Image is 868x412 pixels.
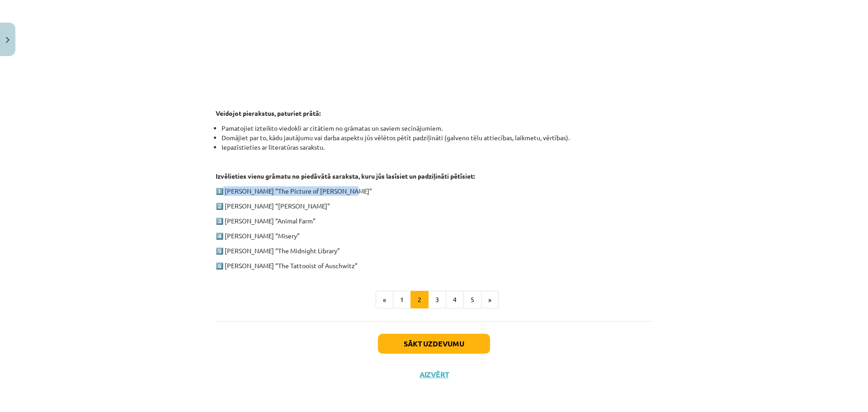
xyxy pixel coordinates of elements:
[216,291,652,309] nav: Page navigation example
[216,246,652,256] p: 5️⃣ [PERSON_NAME] “The Midnight Library”
[6,37,9,43] img: icon-close-lesson-0947bae3869378f0d4975bcd49f059093ad1ed9edebbc8119c70593378902aed.svg
[222,133,652,142] li: Domājiet par to, kādu jautājumu vai darba aspektu jūs vēlētos pētīt padziļināti (galveno tēlu att...
[216,186,652,196] p: 1️⃣ [PERSON_NAME] “The Picture of [PERSON_NAME]”
[216,109,321,117] strong: Veidojot pierakstus, paturiet prātā:
[463,291,481,309] button: 5
[376,291,393,309] button: «
[216,201,652,211] p: 2️⃣ [PERSON_NAME] “[PERSON_NAME]”
[481,291,499,309] button: »
[216,172,475,180] strong: Izvēlieties vienu grāmatu no piedāvātā saraksta, kuru jūs lasīsiet un padziļināti pētīsiet:
[378,334,490,354] button: Sākt uzdevumu
[216,231,652,241] p: 4️⃣ [PERSON_NAME] “Misery”
[428,291,446,309] button: 3
[393,291,411,309] button: 1
[222,142,652,152] li: Iepazīstieties ar literatūras sarakstu.
[417,370,451,379] button: Aizvērt
[222,123,652,133] li: Pamatojiet izteikto viedokli ar citātiem no grāmatas un saviem secinājumiem.
[410,291,429,309] button: 2
[216,216,652,226] p: 3️⃣ [PERSON_NAME] “Animal Farm”
[446,291,464,309] button: 4
[216,261,652,270] p: 6️⃣ [PERSON_NAME] “The Tattooist of Auschwitz”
